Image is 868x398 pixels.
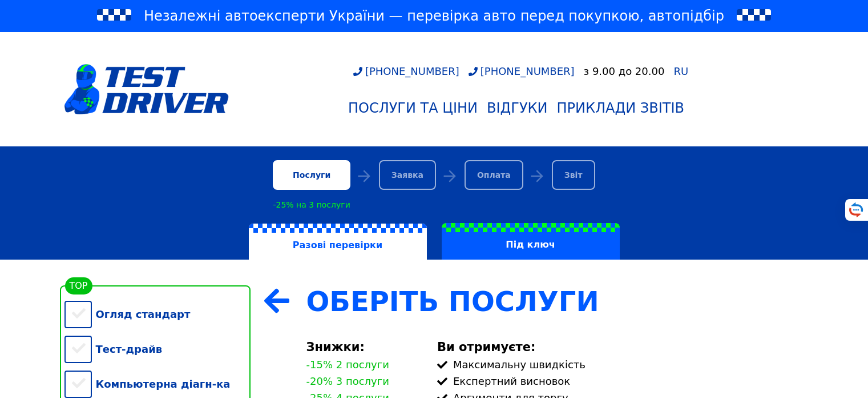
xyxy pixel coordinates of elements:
[469,65,575,77] a: [PHONE_NUMBER]
[144,7,724,25] span: Незалежні автоексперти України — перевірка авто перед покупкою, автопідбір
[482,95,552,121] a: Відгуки
[379,160,436,190] div: Заявка
[306,285,804,317] div: Оберіть Послуги
[64,332,251,367] div: Тест-драйв
[64,64,229,114] img: logotype@3x
[437,340,804,354] div: Ви отримуєте:
[437,359,804,371] div: Максимальну швидкість
[673,65,688,77] span: RU
[353,65,459,77] a: [PHONE_NUMBER]
[557,100,684,116] div: Приклади звітів
[306,340,423,354] div: Знижки:
[249,224,427,260] label: Разові перевірки
[584,65,665,77] div: з 9.00 до 20.00
[64,297,251,332] div: Огляд стандарт
[344,95,482,121] a: Послуги та Ціни
[434,223,627,260] a: Під ключ
[273,160,350,190] div: Послуги
[552,160,595,190] div: Звіт
[552,95,689,121] a: Приклади звітів
[306,375,389,387] div: -20% 3 послуги
[487,100,548,116] div: Відгуки
[673,66,688,77] a: RU
[306,359,389,371] div: -15% 2 послуги
[465,160,523,190] div: Оплата
[442,223,620,260] label: Під ключ
[64,37,229,142] a: logotype@3x
[348,100,478,116] div: Послуги та Ціни
[273,200,350,209] div: -25% на 3 послуги
[437,375,804,387] div: Експертний висновок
